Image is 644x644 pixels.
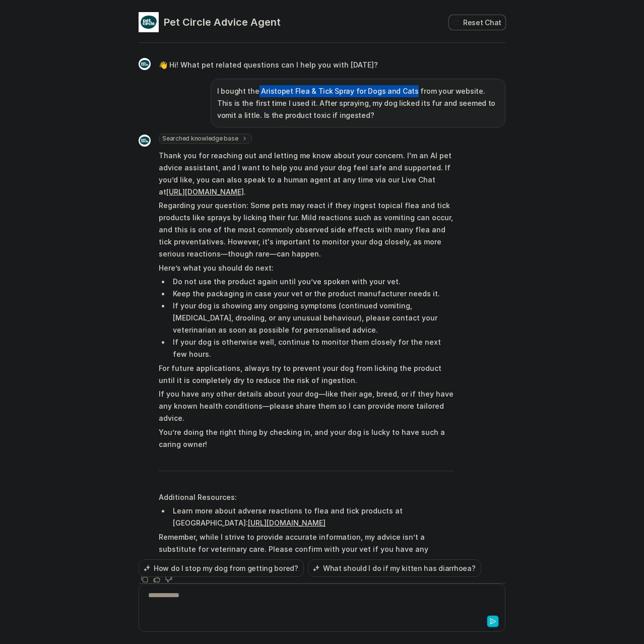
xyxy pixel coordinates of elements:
[159,531,454,567] p: Remember, while I strive to provide accurate information, my advice isn’t a substitute for veteri...
[159,388,454,424] p: If you have any other details about your dog—like their age, breed, or if they have any known hea...
[159,150,454,198] p: Thank you for reaching out and letting me know about your concern. I'm an AI pet advice assistant...
[159,426,454,450] p: You’re doing the right thing by checking in, and your dog is lucky to have such a caring owner!
[139,58,151,70] img: Widget
[139,12,159,32] img: Widget
[159,134,252,144] span: Searched knowledge base
[217,85,499,121] p: I bought the Aristopet Flea & Tick Spray for Dogs and Cats from your website. This is the first t...
[170,300,454,336] li: If your dog is showing any ongoing symptoms (continued vomiting, [MEDICAL_DATA], drooling, or any...
[159,362,454,387] p: For future applications, always try to prevent your dog from licking the product until it is comp...
[159,262,454,274] p: Here’s what you should do next:
[159,491,454,503] p: Additional Resources:
[159,59,378,71] p: 👋 Hi! What pet related questions can I help you with [DATE]?
[248,519,326,527] a: [URL][DOMAIN_NAME]
[308,559,481,577] button: What should I do if my kitten has diarrhoea?
[164,15,281,29] h2: Pet Circle Advice Agent
[170,288,454,300] li: Keep the packaging in case your vet or the product manufacturer needs it.
[139,559,304,577] button: How do I stop my dog from getting bored?
[159,200,454,260] p: Regarding your question: Some pets may react if they ingest topical flea and tick products like s...
[166,187,244,196] a: [URL][DOMAIN_NAME]
[449,15,505,30] button: Reset Chat
[139,135,151,147] img: Widget
[170,276,454,288] li: Do not use the product again until you’ve spoken with your vet.
[170,336,454,360] li: If your dog is otherwise well, continue to monitor them closely for the next few hours.
[170,505,454,529] li: Learn more about adverse reactions to flea and tick products at [GEOGRAPHIC_DATA]:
